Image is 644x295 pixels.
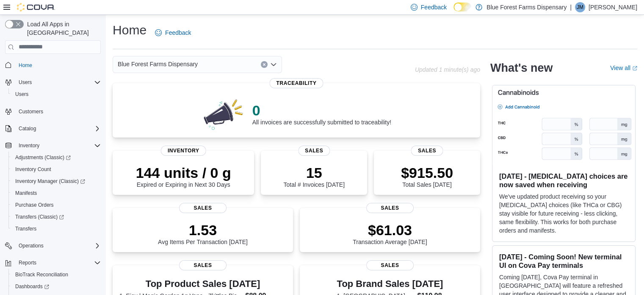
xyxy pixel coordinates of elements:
[270,61,277,68] button: Open list of options
[165,28,191,37] span: Feedback
[15,241,101,251] span: Operations
[136,164,231,181] p: 144 units / 0 g
[15,106,101,117] span: Customers
[366,203,414,213] span: Sales
[19,242,44,249] span: Operations
[15,77,35,87] button: Users
[421,3,447,11] span: Feedback
[15,124,39,134] button: Catalog
[283,164,344,188] div: Total # Invoices [DATE]
[12,152,74,163] a: Adjustments (Classic)
[15,166,51,173] span: Inventory Count
[12,224,40,234] a: Transfers
[8,175,104,187] a: Inventory Manager (Classic)
[113,22,146,39] h1: Home
[2,140,104,152] button: Inventory
[401,164,453,188] div: Total Sales [DATE]
[19,142,39,149] span: Inventory
[15,60,101,70] span: Home
[577,2,583,12] span: JM
[12,89,32,99] a: Users
[12,188,101,198] span: Manifests
[12,164,55,174] a: Inventory Count
[570,2,572,12] p: |
[15,60,36,70] a: Home
[17,3,55,11] img: Cova
[575,2,585,12] div: Jon Morales
[486,2,567,12] p: Blue Forest Farms Dispensary
[415,66,480,73] p: Updated 1 minute(s) ago
[119,279,286,289] h3: Top Product Sales [DATE]
[298,146,330,156] span: Sales
[136,164,231,188] div: Expired or Expiring in Next 30 Days
[499,172,628,189] h3: [DATE] - [MEDICAL_DATA] choices are now saved when receiving
[15,190,37,197] span: Manifests
[2,76,104,88] button: Users
[15,77,101,87] span: Users
[15,154,71,161] span: Adjustments (Classic)
[24,20,101,37] span: Load All Apps in [GEOGRAPHIC_DATA]
[19,108,43,115] span: Customers
[8,281,104,292] a: Dashboards
[15,178,85,185] span: Inventory Manager (Classic)
[15,283,49,290] span: Dashboards
[8,211,104,223] a: Transfers (Classic)
[12,176,88,186] a: Inventory Manager (Classic)
[12,224,101,234] span: Transfers
[15,91,28,98] span: Users
[19,259,36,266] span: Reports
[269,78,323,88] span: Traceability
[15,214,64,220] span: Transfers (Classic)
[8,199,104,211] button: Purchase Orders
[453,3,471,11] input: Dark Mode
[252,102,391,119] p: 0
[2,59,104,71] button: Home
[8,223,104,235] button: Transfers
[283,164,344,181] p: 15
[8,88,104,100] button: Users
[12,200,101,210] span: Purchase Orders
[411,146,443,156] span: Sales
[12,212,67,222] a: Transfers (Classic)
[8,269,104,281] button: BioTrack Reconciliation
[12,200,57,210] a: Purchase Orders
[337,279,443,289] h3: Top Brand Sales [DATE]
[2,257,104,269] button: Reports
[12,176,101,186] span: Inventory Manager (Classic)
[15,140,101,151] span: Inventory
[15,258,40,268] button: Reports
[12,164,101,174] span: Inventory Count
[161,146,206,156] span: Inventory
[15,225,36,232] span: Transfers
[2,105,104,118] button: Customers
[2,240,104,252] button: Operations
[15,124,101,134] span: Catalog
[499,192,628,235] p: We've updated product receiving so your [MEDICAL_DATA] choices (like THCa or CBG) stay visible fo...
[12,270,72,280] a: BioTrack Reconciliation
[499,253,628,270] h3: [DATE] - Coming Soon! New terminal UI on Cova Pay terminals
[490,61,553,75] h2: What's new
[353,222,427,245] div: Transaction Average [DATE]
[15,271,68,278] span: BioTrack Reconciliation
[118,59,198,69] span: Blue Forest Farms Dispensary
[12,89,101,99] span: Users
[12,270,101,280] span: BioTrack Reconciliation
[19,79,32,86] span: Users
[8,163,104,175] button: Inventory Count
[252,102,391,126] div: All invoices are successfully submitted to traceability!
[12,281,101,292] span: Dashboards
[12,188,40,198] a: Manifests
[15,202,54,208] span: Purchase Orders
[158,222,248,245] div: Avg Items Per Transaction [DATE]
[15,107,47,117] a: Customers
[632,66,637,71] svg: External link
[353,222,427,239] p: $61.03
[12,281,53,292] a: Dashboards
[401,164,453,181] p: $915.50
[12,152,101,163] span: Adjustments (Classic)
[2,123,104,135] button: Catalog
[19,125,36,132] span: Catalog
[15,258,101,268] span: Reports
[8,187,104,199] button: Manifests
[19,62,32,69] span: Home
